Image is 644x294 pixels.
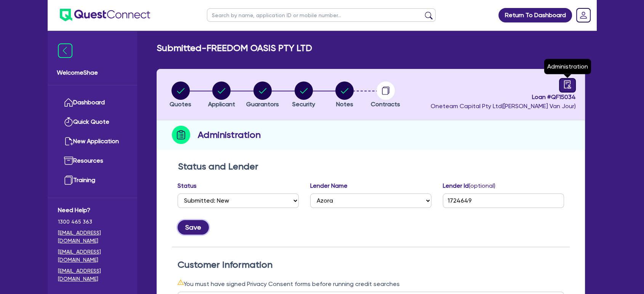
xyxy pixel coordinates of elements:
[178,181,197,190] label: Status
[169,81,192,109] button: Quotes
[178,279,564,289] div: You must have signed Privacy Consent forms before running credit searches
[58,267,127,283] a: [EMAIL_ADDRESS][DOMAIN_NAME]
[58,206,127,215] span: Need Help?
[58,43,72,58] img: icon-menu-close
[172,126,190,144] img: step-icon
[574,5,593,25] a: Dropdown toggle
[58,132,127,151] a: New Application
[58,112,127,132] a: Quick Quote
[198,128,261,142] h2: Administration
[178,279,184,285] span: warning
[178,259,564,270] h2: Customer Information
[246,101,279,108] span: Guarantors
[335,81,354,109] button: Notes
[336,101,353,108] span: Notes
[469,182,495,189] span: (optional)
[310,181,348,190] label: Lender Name
[57,68,128,77] span: Welcome Shae
[292,101,315,108] span: Security
[60,9,150,21] img: quest-connect-logo-blue
[544,59,591,74] div: Administration
[371,101,400,108] span: Contracts
[498,8,572,22] a: Return To Dashboard
[563,80,572,89] span: audit
[178,161,564,172] h2: Status and Lender
[246,81,279,109] button: Guarantors
[58,93,127,112] a: Dashboard
[208,101,235,108] span: Applicant
[178,220,209,235] button: Save
[559,78,576,93] a: audit
[58,171,127,190] a: Training
[431,102,576,110] span: Oneteam Capital Pty Ltd ( [PERSON_NAME] Van Jour )
[64,156,73,165] img: resources
[64,137,73,146] img: new-application
[170,101,191,108] span: Quotes
[64,176,73,185] img: training
[370,81,400,109] button: Contracts
[208,81,235,109] button: Applicant
[157,43,312,54] h2: Submitted - FREEDOM OASIS PTY LTD
[58,248,127,264] a: [EMAIL_ADDRESS][DOMAIN_NAME]
[443,181,495,190] label: Lender Id
[64,117,73,126] img: quick-quote
[431,93,576,102] span: Loan # QF15034
[207,8,436,22] input: Search by name, application ID or mobile number...
[292,81,316,109] button: Security
[58,218,127,226] span: 1300 465 363
[58,151,127,171] a: Resources
[58,229,127,245] a: [EMAIL_ADDRESS][DOMAIN_NAME]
